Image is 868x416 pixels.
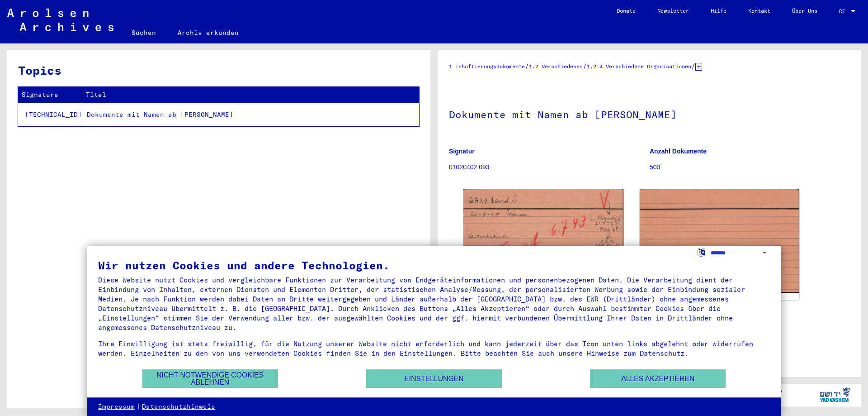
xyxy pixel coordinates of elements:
span: DE [839,8,849,14]
img: 002.jpg [640,189,800,293]
label: Sprache auswählen [697,248,706,256]
button: Alles akzeptieren [590,369,726,388]
a: 01020402 093 [449,163,490,171]
p: 500 [650,163,850,172]
div: Ihre Einwilligung ist stets freiwillig, für die Nutzung unserer Website nicht erforderlich und ka... [98,339,770,358]
b: Anzahl Dokumente [650,148,707,155]
a: 1.2 Verschiedenes [529,63,583,70]
a: 1 Inhaftierungsdokumente [449,63,525,70]
img: yv_logo.png [818,383,852,406]
select: Sprache auswählen [711,246,770,259]
span: / [583,62,587,70]
div: Diese Website nutzt Cookies und vergleichbare Funktionen zur Verarbeitung von Endgeräteinformatio... [98,275,770,332]
div: Wir nutzen Cookies und andere Technologien. [98,260,770,271]
span: / [525,62,529,70]
img: 001.jpg [463,189,623,293]
a: Impressum [98,402,135,411]
a: Datenschutzhinweis [142,402,215,411]
button: Nicht notwendige Cookies ablehnen [142,369,278,388]
span: / [691,62,695,70]
img: Arolsen_neg.svg [7,9,113,31]
td: [TECHNICAL_ID] [18,103,82,126]
h1: Dokumente mit Namen ab [PERSON_NAME] [449,94,850,134]
td: Dokumente mit Namen ab [PERSON_NAME] [82,103,419,126]
h3: Topics [18,62,419,79]
th: Titel [82,87,419,103]
b: Signatur [449,148,475,155]
a: 1.2.4 Verschiedene Organisationen [587,63,691,70]
a: Archiv erkunden [167,22,250,43]
a: Suchen [121,22,167,43]
button: Einstellungen [366,369,502,388]
th: Signature [18,87,82,103]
